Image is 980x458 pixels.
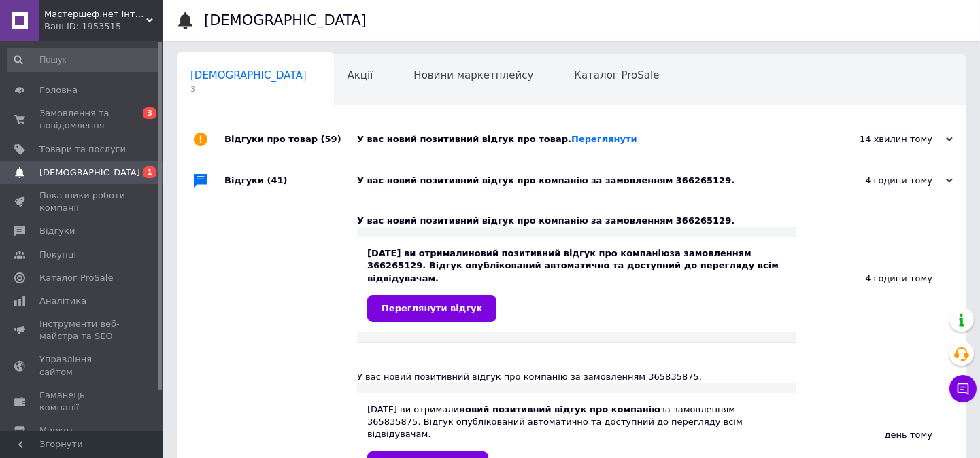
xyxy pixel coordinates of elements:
div: У вас новий позитивний відгук про товар. [357,133,817,145]
span: Гаманець компанії [39,389,126,414]
span: Каталог ProSale [574,69,659,82]
span: Мастершеф.нет Iнтернет магазин посуду та побутової техніки [44,8,146,20]
span: Інструменти веб-майстра та SEO [39,318,126,342]
div: У вас новий позитивний відгук про компанію за замовленням 366265129. [357,215,796,227]
div: [DATE] ви отримали за замовленням 366265129. Відгук опублікований автоматично та доступний до пер... [367,247,786,322]
div: 14 хвилин тому [817,133,953,145]
span: Покупці [39,249,76,261]
div: У вас новий позитивний відгук про компанію за замовленням 365835875. [357,371,796,383]
span: 1 [143,166,156,178]
div: Відгуки про товар [224,119,357,160]
span: Замовлення та повідомлення [39,107,126,132]
span: Новини маркетплейсу [413,69,533,82]
span: Каталог ProSale [39,272,113,284]
b: новий позитивний відгук про компанію [459,404,660,415]
div: 4 години тому [796,201,966,357]
span: [DEMOGRAPHIC_DATA] [39,166,140,179]
b: новий позитивний відгук про компанію [469,248,670,258]
a: Переглянути [571,134,637,144]
span: 3 [190,84,307,94]
span: Головна [39,84,78,96]
span: Відгуки [39,225,75,237]
span: Переглянути відгук [382,303,482,313]
div: 4 години тому [817,175,953,187]
span: Акції [348,69,373,82]
input: Пошук [7,48,160,72]
span: Товари та послуги [39,143,126,156]
span: 3 [143,107,156,119]
span: Аналітика [39,295,86,307]
div: Відгуки [224,160,357,201]
span: (59) [321,134,341,144]
a: Переглянути відгук [367,295,496,322]
div: Ваш ID: 1953515 [44,20,163,33]
button: Чат з покупцем [949,375,977,402]
h1: [DEMOGRAPHIC_DATA] [204,12,367,29]
span: Показники роботи компанії [39,190,126,214]
span: [DEMOGRAPHIC_DATA] [190,69,307,82]
span: Управління сайтом [39,353,126,378]
span: (41) [267,175,288,186]
span: Маркет [39,425,74,437]
div: У вас новий позитивний відгук про компанію за замовленням 366265129. [357,175,817,187]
